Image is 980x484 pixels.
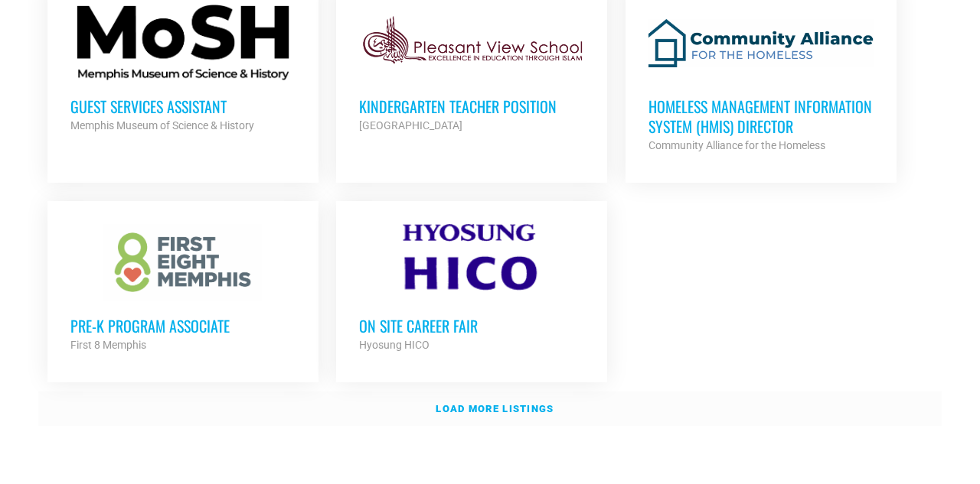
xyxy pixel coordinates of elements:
strong: [GEOGRAPHIC_DATA] [359,119,462,132]
h3: Homeless Management Information System (HMIS) Director [648,96,874,136]
strong: Load more listings [436,403,554,414]
strong: First 8 Memphis [70,339,146,351]
h3: Pre-K Program Associate [70,316,296,336]
strong: Hyosung HICO [359,339,430,351]
h3: On Site Career Fair [359,316,584,336]
strong: Memphis Museum of Science & History [70,119,254,132]
a: Load more listings [38,391,942,427]
h3: Guest Services Assistant [70,96,296,116]
a: Pre-K Program Associate First 8 Memphis [47,201,318,377]
a: On Site Career Fair Hyosung HICO [336,201,607,377]
h3: Kindergarten Teacher Position [359,96,584,116]
strong: Community Alliance for the Homeless [648,139,825,151]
